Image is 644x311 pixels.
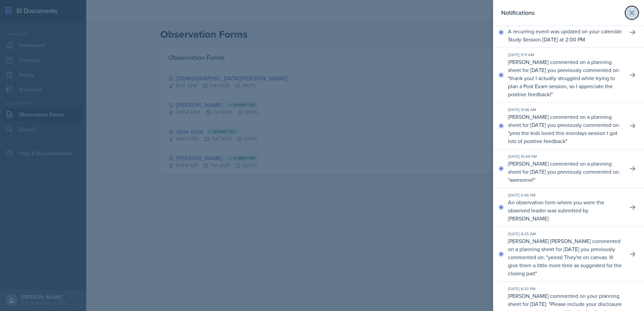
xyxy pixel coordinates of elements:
[508,153,622,160] div: [DATE] 10:49 PM
[508,74,615,98] p: thank you! I actually struggled while trying to plan a Post Exam session, so I appreciate the pos...
[508,237,622,277] p: [PERSON_NAME] [PERSON_NAME] commented on a planning sheet for [DATE] you previously commented on:...
[508,129,617,145] p: yess the kids loved this mondays session I got lots of positive feedback
[508,52,622,58] div: [DATE] 11:11 AM
[501,8,535,18] h2: Notifications
[508,231,622,237] div: [DATE] 8:25 AM
[508,192,622,198] div: [DATE] 6:46 PM
[508,27,622,43] p: A recurring event was updated on your calendar: Study Session [DATE] at 2:00 PM
[508,113,622,145] p: [PERSON_NAME] commented on a planning sheet for [DATE] you previously commented on: " "
[508,58,622,98] p: [PERSON_NAME] commented on a planning sheet for [DATE] you previously commented on: " "
[508,253,622,277] p: yeess! They're on canvas. Ill give them a little more time as suggested for the closing part
[508,286,622,292] div: [DATE] 8:33 PM
[508,107,622,113] div: [DATE] 11:08 AM
[510,176,534,183] p: awesome!
[508,160,622,184] p: [PERSON_NAME] commented on a planning sheet for [DATE] you previously commented on: " "
[508,198,622,222] p: An observation form where you were the observed leader was submitted by [PERSON_NAME]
